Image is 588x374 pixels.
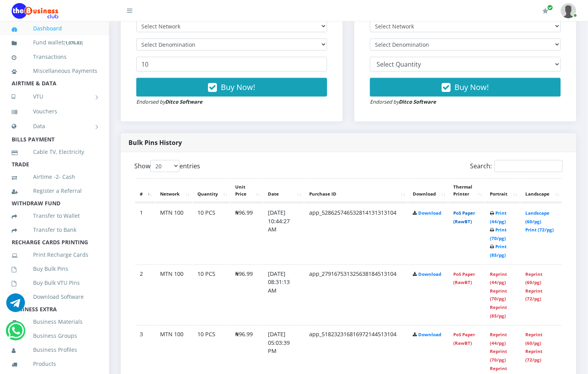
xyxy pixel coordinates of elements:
a: Data [12,116,97,136]
span: Buy Now! [221,82,255,92]
a: Buy Bulk VTU Pins [12,274,97,292]
button: Buy Now! [370,78,561,97]
a: Chat for support [8,327,24,340]
a: PoS Paper (RawBT) [453,332,475,346]
td: 10 PCS [193,265,230,325]
label: Show entries [134,160,200,172]
a: Transfer to Bank [12,221,97,239]
th: Quantity: activate to sort column ascending [193,178,230,203]
td: app_528625746532814131313104 [305,203,407,264]
a: Reprint (72/pg) [525,349,542,363]
a: PoS Paper (RawBT) [453,271,475,286]
input: Search: [495,160,563,172]
th: Unit Price: activate to sort column ascending [231,178,262,203]
strong: Ditco Software [165,98,202,105]
a: Reprint (72/pg) [525,288,542,302]
th: Thermal Printer: activate to sort column ascending [449,178,484,203]
a: Reprint (70/pg) [490,288,507,302]
select: Showentries [150,160,180,172]
a: Cable TV, Electricity [12,143,97,161]
th: Network: activate to sort column ascending [155,178,192,203]
td: app_279167531325638184513104 [305,265,407,325]
img: Logo [12,3,58,19]
th: Date: activate to sort column ascending [263,178,304,203]
td: ₦96.99 [231,203,262,264]
a: Reprint (44/pg) [490,271,507,286]
a: Reprint (44/pg) [490,332,507,346]
b: 1,076.83 [65,40,81,46]
a: PoS Paper (RawBT) [453,210,475,224]
a: Reprint (60/pg) [525,332,542,346]
a: Business Materials [12,313,97,331]
td: [DATE] 08:31:13 AM [263,265,304,325]
span: Buy Now! [455,82,489,92]
a: Download Software [12,288,97,306]
strong: Ditco Software [399,98,436,105]
button: Buy Now! [136,78,327,97]
i: Renew/Upgrade Subscription [542,8,548,14]
a: Fund wallet[1,076.83] [12,34,97,52]
span: Renew/Upgrade Subscription [547,5,553,11]
a: Business Profiles [12,341,97,359]
small: Endorsed by [136,98,202,105]
td: MTN 100 [155,203,192,264]
th: Landscape: activate to sort column ascending [521,178,562,203]
a: Transactions [12,48,97,66]
img: User [561,3,576,18]
a: Download [419,210,442,216]
a: Chat for support [6,299,25,312]
a: Print Recharge Cards [12,246,97,264]
a: Business Groups [12,327,97,345]
td: 10 PCS [193,203,230,264]
a: Print (44/pg) [490,210,507,224]
td: MTN 100 [155,265,192,325]
small: [ ] [63,40,83,46]
label: Search: [470,160,563,172]
a: Reprint (70/pg) [490,349,507,363]
a: Airtime -2- Cash [12,168,97,186]
a: Print (85/pg) [490,243,507,258]
a: Products [12,355,97,373]
a: Buy Bulk Pins [12,260,97,278]
th: Download: activate to sort column ascending [408,178,448,203]
a: Print (70/pg) [490,227,507,241]
small: Endorsed by [370,98,436,105]
th: Purchase ID: activate to sort column ascending [305,178,407,203]
td: [DATE] 10:44:27 AM [263,203,304,264]
a: Transfer to Wallet [12,207,97,225]
td: ₦96.99 [231,265,262,325]
a: Register a Referral [12,182,97,200]
a: Download [419,332,442,338]
a: Landscape (60/pg) [525,210,549,224]
td: 1 [135,203,155,264]
a: Reprint (60/pg) [525,271,542,286]
a: Print (72/pg) [525,227,554,233]
th: Portrait: activate to sort column ascending [486,178,520,203]
td: 2 [135,265,155,325]
th: #: activate to sort column descending [135,178,155,203]
input: Enter Quantity [136,57,327,72]
a: Miscellaneous Payments [12,62,97,80]
a: Vouchers [12,102,97,120]
a: VTU [12,87,97,106]
strong: Bulk Pins History [129,138,182,147]
a: Dashboard [12,19,97,37]
a: Download [419,271,442,277]
a: Reprint (85/pg) [490,305,507,319]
